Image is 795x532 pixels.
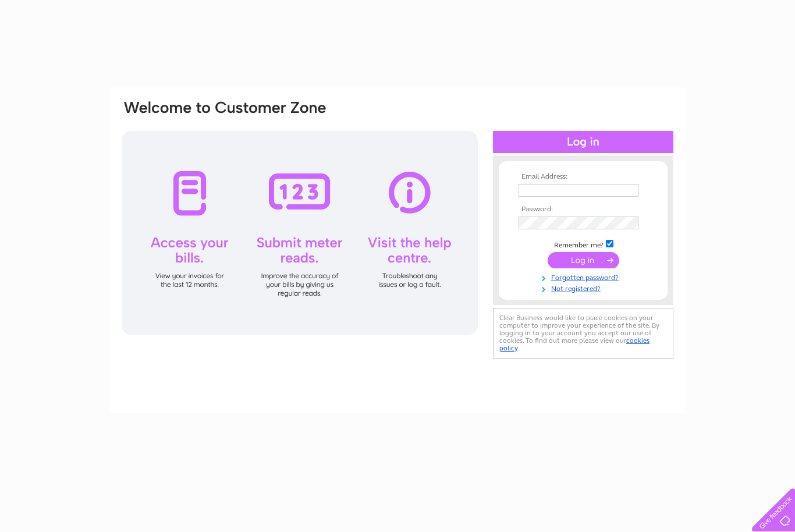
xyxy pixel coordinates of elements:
[519,271,651,282] a: Forgotten password?
[516,205,651,214] th: Password:
[499,336,650,352] a: cookies policy
[493,308,673,359] div: Clear Business would like to place cookies on your computer to improve your experience of the sit...
[548,252,619,268] input: Submit
[519,282,651,293] a: Not registered?
[516,173,651,181] th: Email Address:
[516,238,651,250] td: Remember me?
